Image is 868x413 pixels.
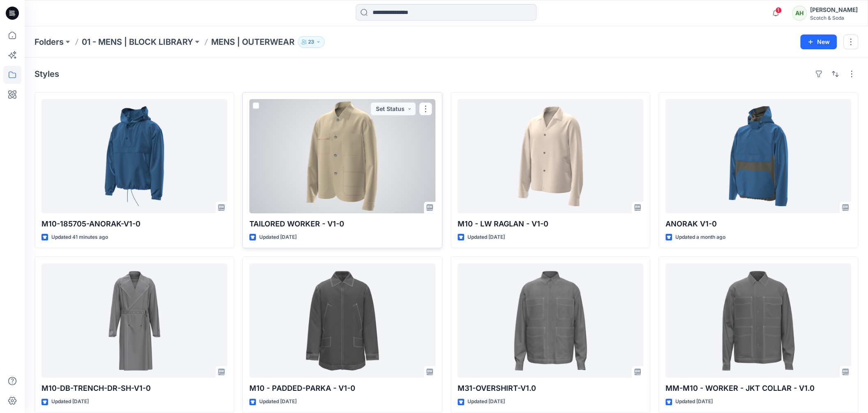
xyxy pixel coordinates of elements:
[800,35,837,49] button: New
[458,263,643,378] a: M31-OVERSHIRT-V1.0
[82,36,193,48] a: 01 - MENS | BLOCK LIBRARY
[458,218,643,230] p: M10 - LW RAGLAN - V1-0
[41,218,227,230] p: M10-185705-ANORAK-V1-0
[308,37,314,46] p: 23
[35,36,64,48] a: Folders
[467,397,505,406] p: Updated [DATE]
[211,36,295,48] p: MENS | OUTERWEAR
[249,99,435,213] a: TAILORED WORKER - V1-0
[467,233,505,242] p: Updated [DATE]
[792,6,807,21] div: AH
[458,383,643,394] p: M31-OVERSHIRT-V1.0
[775,7,782,14] span: 1
[298,36,325,48] button: 23
[810,5,858,15] div: [PERSON_NAME]
[51,233,108,242] p: Updated 41 minutes ago
[249,383,435,394] p: M10 - PADDED-PARKA - V1-0
[458,99,643,213] a: M10 - LW RAGLAN - V1-0
[810,15,858,21] div: Scotch & Soda
[675,233,725,242] p: Updated a month ago
[259,233,297,242] p: Updated [DATE]
[35,69,59,79] h4: Styles
[675,397,713,406] p: Updated [DATE]
[51,397,89,406] p: Updated [DATE]
[665,263,851,378] a: MM-M10 - WORKER - JKT COLLAR - V1.0
[41,99,227,213] a: M10-185705-ANORAK-V1-0
[249,263,435,378] a: M10 - PADDED-PARKA - V1-0
[665,218,851,230] p: ANORAK V1-0
[665,99,851,213] a: ANORAK V1-0
[249,218,435,230] p: TAILORED WORKER - V1-0
[259,397,297,406] p: Updated [DATE]
[665,383,851,394] p: MM-M10 - WORKER - JKT COLLAR - V1.0
[41,383,227,394] p: M10-DB-TRENCH-DR-SH-V1-0
[41,263,227,378] a: M10-DB-TRENCH-DR-SH-V1-0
